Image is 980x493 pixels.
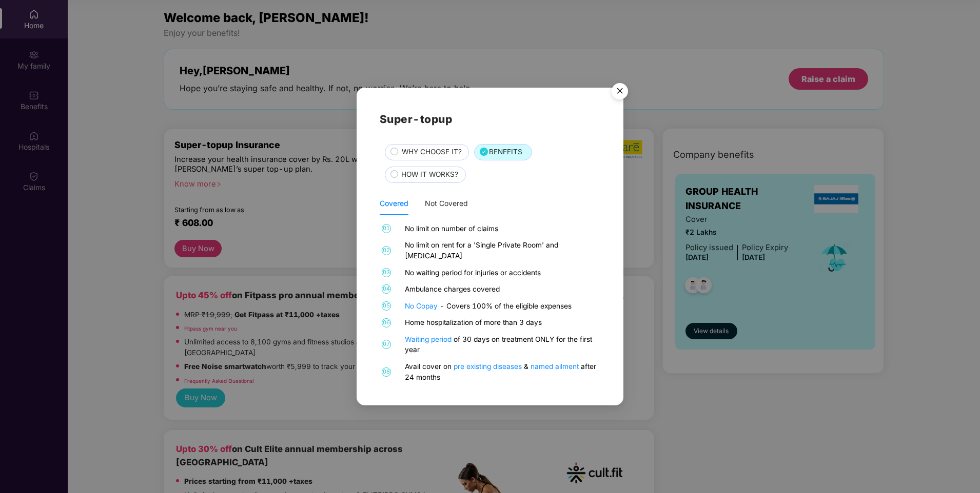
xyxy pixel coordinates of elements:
[382,224,391,233] span: 01
[454,362,524,371] a: pre existing diseases
[489,147,522,158] span: BENEFITS
[405,361,598,382] div: Avail cover on & after 24 months
[382,246,391,255] span: 02
[380,111,600,128] h2: Super-topup
[382,268,391,277] span: 03
[382,301,391,311] span: 05
[382,340,391,349] span: 07
[405,268,598,278] div: No waiting period for injuries or accidents
[405,317,598,328] div: Home hospitalization of more than 3 days
[401,169,458,180] span: HOW IT WORKS?
[382,318,391,327] span: 06
[405,301,598,312] div: - Covers 100% of the eligible expenses
[382,284,391,294] span: 04
[531,362,581,371] a: named ailment
[405,335,454,343] a: Waiting period
[380,198,408,209] div: Covered
[382,367,391,377] span: 08
[425,198,468,209] div: Not Covered
[402,147,462,158] span: WHY CHOOSE IT?
[405,223,598,234] div: No limit on number of claims
[405,240,598,261] div: No limit on rent for a 'Single Private Room' and [MEDICAL_DATA]
[405,302,440,310] a: No Copay
[405,284,598,295] div: Ambulance charges covered
[605,78,634,107] img: svg+xml;base64,PHN2ZyB4bWxucz0iaHR0cDovL3d3dy53My5vcmcvMjAwMC9zdmciIHdpZHRoPSI1NiIgaGVpZ2h0PSI1Ni...
[405,334,598,355] div: of 30 days on treatment ONLY for the first year
[605,78,633,106] button: Close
